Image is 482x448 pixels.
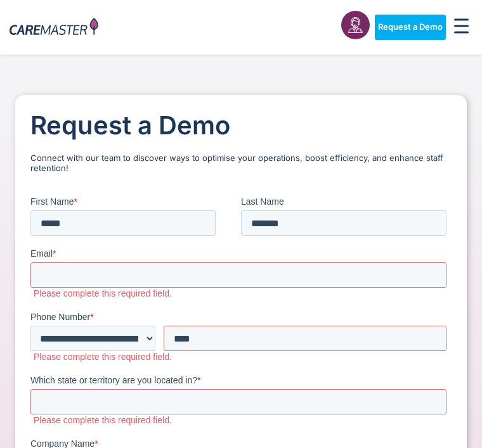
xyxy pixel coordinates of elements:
[451,15,473,40] div: Menu Toggle
[3,283,421,294] label: Please complete this required field.
[10,18,98,37] img: CareMaster Logo
[3,219,421,231] label: Please complete this required field.
[3,409,421,421] label: Please complete this required field.
[3,93,421,104] label: Please complete this required field.
[30,110,452,141] h1: Request a Demo
[211,1,254,11] span: Last Name
[375,15,446,40] a: Request a Demo
[378,22,443,32] span: Request a Demo
[3,156,421,167] label: Please complete this required field.
[30,153,452,173] p: Connect with our team to discover ways to optimise your operations, boost efficiency, and enhance...
[3,346,421,357] label: Please complete this required field.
